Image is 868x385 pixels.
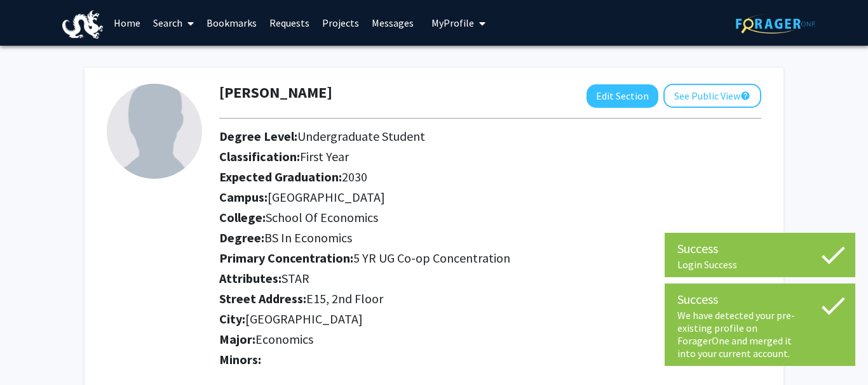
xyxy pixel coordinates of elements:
img: Profile Picture [107,84,202,179]
h2: College: [219,210,761,225]
a: Messages [365,1,420,45]
span: BS In Economics [264,230,352,245]
span: STAR [281,270,309,286]
button: Edit Section [587,84,658,108]
span: First Year [300,148,349,164]
a: Home [107,1,147,45]
span: [GEOGRAPHIC_DATA] [245,311,363,327]
h2: Attributes: [219,271,761,286]
span: [GEOGRAPHIC_DATA] [268,189,385,205]
img: Drexel University Logo [62,10,103,39]
a: Search [147,1,200,45]
h2: Classification: [219,149,761,164]
h2: Minors: [219,352,761,367]
a: Requests [263,1,316,45]
div: Login Success [677,258,843,271]
a: Projects [316,1,365,45]
span: My Profile [431,16,474,29]
img: ForagerOne Logo [736,14,815,34]
span: 5 YR UG Co-op Concentration [353,250,510,266]
span: Undergraduate Student [297,128,425,144]
span: 2030 [342,169,367,185]
a: Bookmarks [200,1,263,45]
button: See Public View [663,84,761,108]
h2: Degree Level: [219,129,761,144]
mat-icon: help [740,88,750,103]
div: We have detected your pre-existing profile on ForagerOne and merged it into your current account. [677,309,843,360]
h2: Major: [219,332,761,347]
h2: Expected Graduation: [219,169,761,185]
span: E15, 2nd Floor [306,290,383,306]
div: Success [677,239,843,258]
div: Success [677,290,843,309]
span: School Of Economics [266,209,378,225]
span: Economics [255,331,313,347]
h2: Street Address: [219,291,761,306]
h2: Campus: [219,190,761,205]
h2: Primary Concentration: [219,251,761,266]
h2: Degree: [219,230,761,245]
h1: [PERSON_NAME] [219,84,332,102]
h2: City: [219,311,761,327]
